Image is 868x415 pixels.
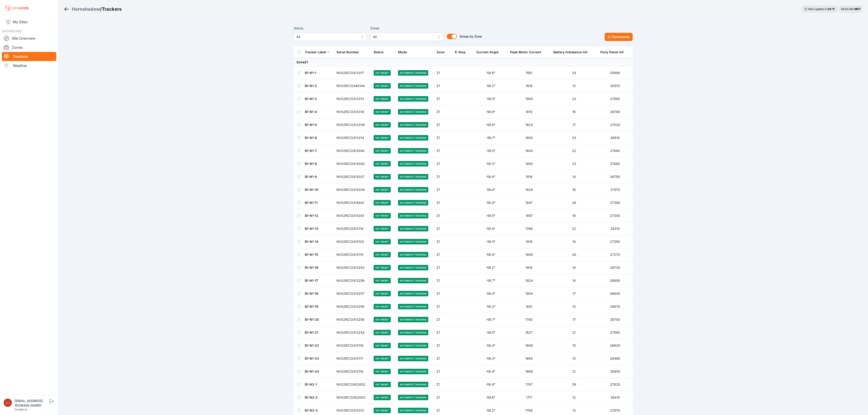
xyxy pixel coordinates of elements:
button: Zone [437,47,448,58]
span: On Target [374,213,391,218]
td: NV02RC12419441 [334,196,371,209]
span: On Target [374,148,391,154]
a: B1-N2-2 [305,395,318,399]
span: On Target [374,239,391,244]
td: NV02RC12413258 [334,313,371,326]
td: Z1 [434,209,452,222]
td: Zone Z1 [294,58,633,67]
td: Z1 [434,118,452,131]
td: -59.4° [474,170,507,183]
span: Automatic Tracking [398,382,428,387]
td: -59.5° [474,144,507,157]
td: NV02RC12413118 [334,222,371,235]
td: -59.2° [474,79,507,92]
td: 14 [551,274,597,287]
td: -59.4° [474,378,507,391]
button: Mode [398,47,411,58]
span: Automatic Tracking [398,109,428,115]
td: 26810 [598,131,633,144]
a: B1-N1-8 [305,162,317,166]
span: On Target [374,161,391,167]
span: On Target [374,382,391,387]
td: 26870 [598,300,633,313]
a: Zones [2,43,56,52]
td: NV02RC12413116 [334,365,371,378]
span: Automatic Tracking [398,187,428,192]
td: NV02RC12413314 [334,131,371,144]
span: On Target [374,408,391,413]
td: 27580 [598,92,633,105]
td: 1827 [507,326,551,339]
span: Automatic Tracking [398,265,428,270]
td: 1843 [507,144,551,157]
td: NV02RC12413254 [334,326,371,339]
td: Z1 [434,105,452,118]
span: Automatic Tracking [398,96,428,102]
span: Automatic Tracking [398,395,428,400]
td: Z1 [434,170,452,183]
td: NV02RC12413339 [334,118,371,131]
td: 26640 [598,287,633,300]
button: Battery Imbalance mV [553,47,591,58]
span: On Target [374,291,391,296]
td: NV02RC12440144 [334,79,371,92]
a: B1-N1-20 [305,318,319,321]
td: 27590 [598,326,633,339]
span: On Target [374,96,391,102]
a: B1-N1-13 [305,227,318,231]
span: Automatic Tracking [398,369,428,374]
td: -59.3° [474,352,507,365]
nav: Breadcrumb [64,3,122,15]
span: Automatic Tracking [398,174,428,179]
h3: Trackers [102,6,122,12]
div: Hornshadow [72,6,100,12]
span: On Target [374,122,391,128]
a: B1-N1-1 [305,71,316,75]
a: B1-N1-14 [305,240,318,243]
td: 27020 [598,118,633,131]
td: -59.3° [474,300,507,313]
td: 1829 [507,183,551,196]
td: 1619 [507,79,551,92]
a: Site Overview [2,34,56,43]
td: Z1 [434,144,452,157]
span: On Target [374,369,391,374]
a: B1-N1-12 [305,214,318,218]
div: E-Stop [455,50,466,54]
span: On Target [374,109,391,115]
span: Automatic Tracking [398,291,428,296]
span: Automatic Tracking [398,408,428,413]
td: -59.4° [474,183,507,196]
span: Next update in [808,7,827,11]
td: 1581 [507,67,551,79]
a: B1-N1-4 [305,110,317,114]
td: 27570 [598,183,633,196]
td: 22 [551,222,597,235]
td: 23 [551,92,597,105]
button: E-Stop [455,47,469,58]
a: Weather [2,61,56,70]
td: NV02RC12413256 [334,274,371,287]
td: 27270 [598,248,633,261]
td: -59.7° [474,313,507,326]
span: On Target [374,252,391,257]
td: 1747 [507,378,551,391]
a: B1-N1-24 [305,369,319,373]
span: On Target [374,135,391,141]
td: 1904 [507,287,551,300]
td: 21 [551,326,597,339]
td: Z1 [434,365,452,378]
td: 26410 [598,391,633,404]
div: Pony Panel mV [600,50,624,54]
span: Automatic Tracking [398,304,428,309]
td: 26 [551,196,597,209]
span: DASHBOARD [2,29,22,33]
label: Status [294,26,367,31]
button: Peak Motor Current [510,47,545,58]
td: 1908 [507,248,551,261]
td: 39 [551,378,597,391]
td: 16 [551,105,597,118]
div: Zone [437,50,444,54]
span: 08:43 AM [841,7,853,11]
a: B1-N1-19 [305,305,318,308]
